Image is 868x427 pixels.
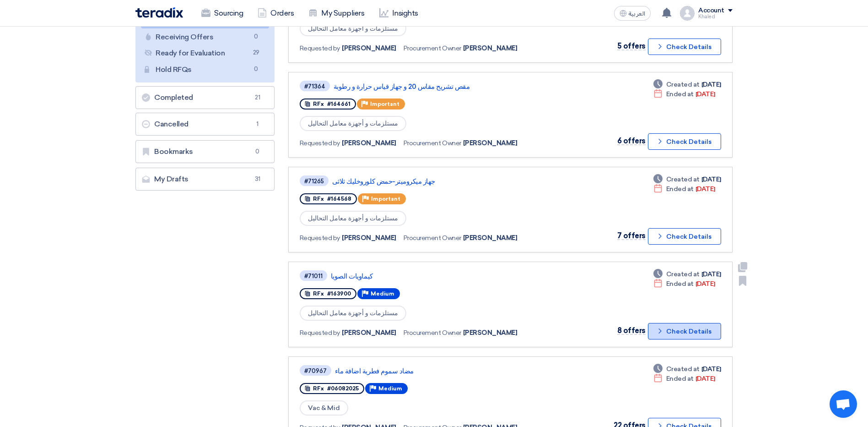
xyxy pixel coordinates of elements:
[251,65,262,74] span: 0
[617,326,646,335] span: 8 offers
[648,323,721,339] button: Check Details
[252,120,263,129] span: 1
[335,367,564,375] a: مضاد سموم فطرية اضافة ماء
[194,3,250,23] a: Sourcing
[370,101,399,107] span: Important
[135,7,183,18] img: Teradix logo
[135,113,275,136] a: Cancelled1
[252,93,263,102] span: 21
[371,196,400,202] span: Important
[666,269,700,279] span: Created at
[313,290,324,297] span: RFx
[141,62,269,77] a: Hold RFQs
[653,269,721,279] div: [DATE]
[342,233,396,243] span: [PERSON_NAME]
[342,328,396,338] span: [PERSON_NAME]
[830,390,857,418] div: Open chat
[300,211,406,226] span: مستلزمات و أجهزة معامل التحاليل
[300,233,340,243] span: Requested by
[327,385,359,392] span: #06082025
[653,184,715,194] div: [DATE]
[617,231,646,240] span: 7 offers
[141,45,269,61] a: Ready for Evaluation
[313,385,324,392] span: RFx
[653,364,721,374] div: [DATE]
[378,385,402,392] span: Medium
[666,279,694,289] span: Ended at
[300,328,340,338] span: Requested by
[304,368,327,374] div: #70967
[653,279,715,289] div: [DATE]
[300,116,406,131] span: مستلزمات و أجهزة معامل التحاليل
[666,374,694,383] span: Ended at
[327,290,351,297] span: #163900
[332,177,561,186] a: جهاز ميكروميتر-حمض كلوروخليك ثلاثى
[648,133,721,150] button: Check Details
[653,175,721,184] div: [DATE]
[301,3,372,23] a: My Suppliers
[313,196,324,202] span: RFx
[463,44,518,53] span: [PERSON_NAME]
[250,3,301,23] a: Orders
[304,178,324,184] div: #71265
[617,137,646,145] span: 6 offers
[463,138,518,148] span: [PERSON_NAME]
[334,82,562,91] a: مقص تشريح مقاس 20 و جهاز قياس حرارة و رطوبة
[300,21,406,36] span: مستلزمات و أجهزة معامل التحاليل
[300,400,348,416] span: Vac & Mid
[617,42,646,50] span: 5 offers
[251,32,262,42] span: 0
[300,44,340,53] span: Requested by
[680,6,695,21] img: profile_test.png
[666,175,700,184] span: Created at
[666,364,700,374] span: Created at
[331,272,560,280] a: كيماويات الصويا
[304,273,323,279] div: #71011
[252,175,263,184] span: 31
[653,89,715,99] div: [DATE]
[327,101,350,107] span: #164661
[252,147,263,156] span: 0
[141,29,269,45] a: Receiving Offers
[327,196,351,202] span: #164568
[463,328,518,338] span: [PERSON_NAME]
[135,168,275,191] a: My Drafts31
[614,6,651,21] button: العربية
[653,80,721,89] div: [DATE]
[648,38,721,55] button: Check Details
[135,140,275,163] a: Bookmarks0
[135,86,275,109] a: Completed21
[404,233,461,243] span: Procurement Owner
[372,3,426,23] a: Insights
[698,7,724,15] div: Account
[342,44,396,53] span: [PERSON_NAME]
[653,374,715,383] div: [DATE]
[666,80,700,89] span: Created at
[666,89,694,99] span: Ended at
[698,14,733,19] div: Khaled
[666,184,694,194] span: Ended at
[404,138,461,148] span: Procurement Owner
[404,328,461,338] span: Procurement Owner
[404,44,461,53] span: Procurement Owner
[251,48,262,58] span: 29
[648,228,721,245] button: Check Details
[342,138,396,148] span: [PERSON_NAME]
[463,233,518,243] span: [PERSON_NAME]
[313,101,324,107] span: RFx
[300,138,340,148] span: Requested by
[371,290,394,297] span: Medium
[300,306,406,321] span: مستلزمات و أجهزة معامل التحاليل
[629,11,645,17] span: العربية
[304,83,325,89] div: #71364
